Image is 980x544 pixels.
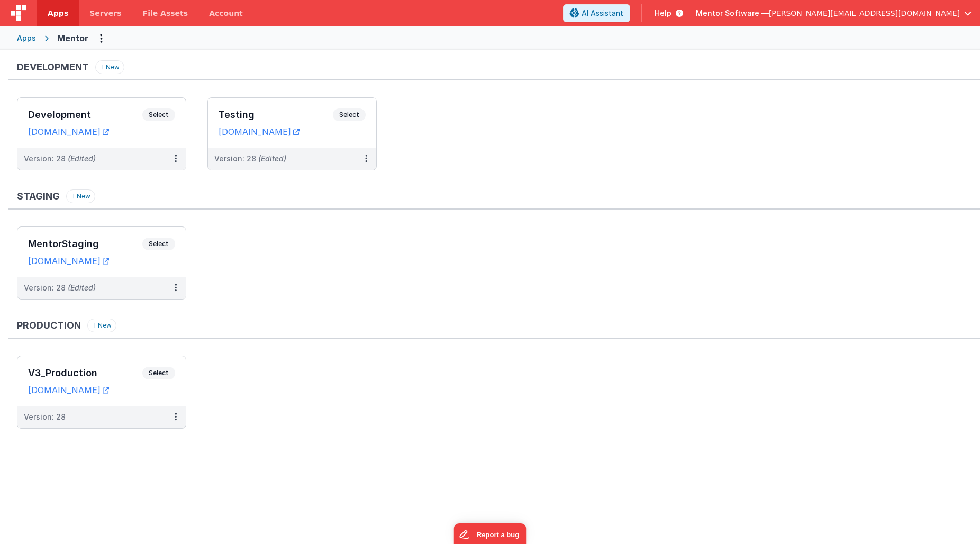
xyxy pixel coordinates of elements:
[48,8,68,19] span: Apps
[142,238,175,250] span: Select
[28,110,142,120] h3: Development
[87,319,116,332] button: New
[333,108,366,121] span: Select
[17,33,36,43] div: Apps
[28,256,109,266] a: [DOMAIN_NAME]
[142,108,175,121] span: Select
[258,154,286,163] span: (Edited)
[28,368,142,378] h3: V3_Production
[696,8,972,19] button: Mentor Software — [PERSON_NAME][EMAIL_ADDRESS][DOMAIN_NAME]
[95,60,124,74] button: New
[17,320,81,331] h3: Production
[143,8,188,19] span: File Assets
[28,126,109,137] a: [DOMAIN_NAME]
[93,30,110,47] button: Options
[17,191,60,202] h3: Staging
[769,8,960,19] span: [PERSON_NAME][EMAIL_ADDRESS][DOMAIN_NAME]
[24,283,96,293] div: Version: 28
[28,385,109,395] a: [DOMAIN_NAME]
[89,8,121,19] span: Servers
[28,239,142,249] h3: MentorStaging
[563,4,630,22] button: AI Assistant
[219,126,300,137] a: [DOMAIN_NAME]
[214,153,286,164] div: Version: 28
[655,8,672,19] span: Help
[696,8,769,19] span: Mentor Software —
[57,32,88,44] div: Mentor
[68,154,96,163] span: (Edited)
[582,8,623,19] span: AI Assistant
[17,62,89,72] h3: Development
[66,189,95,203] button: New
[24,412,66,422] div: Version: 28
[68,283,96,292] span: (Edited)
[24,153,96,164] div: Version: 28
[142,367,175,379] span: Select
[219,110,333,120] h3: Testing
